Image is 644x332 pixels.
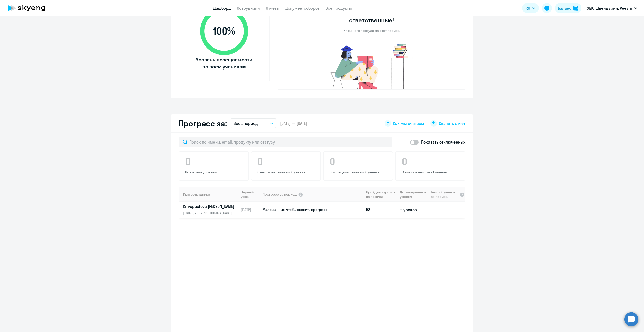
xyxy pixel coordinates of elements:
[364,187,398,202] th: Пройдено уроков за период
[234,120,258,126] p: Весь период
[183,210,235,216] p: [EMAIL_ADDRESS][DOMAIN_NAME]
[179,118,227,128] h2: Прогресс за:
[285,6,319,11] a: Документооборот
[526,5,530,11] span: RU
[231,118,276,128] button: Весь период
[326,6,352,11] a: Все продукты
[321,43,422,89] img: no-truants
[183,204,238,216] a: Krivopustova [PERSON_NAME][EMAIL_ADDRESS][DOMAIN_NAME]
[179,187,239,202] th: Имя сотрудника
[573,6,578,11] img: balance
[555,3,581,13] button: Балансbalance
[266,6,279,11] a: Отчеты
[398,187,428,202] th: До завершения уровня
[421,139,465,145] p: Показать отключенных
[263,207,327,212] span: Мало данных, чтобы оценить прогресс
[183,204,235,209] p: Krivopustova [PERSON_NAME]
[239,202,262,218] td: [DATE]
[398,202,428,218] td: ~ уроков
[239,187,262,202] th: Первый урок
[364,202,398,218] td: 58
[263,192,297,197] span: Прогресс за период
[439,121,465,126] span: Скачать отчет
[237,6,260,11] a: Сотрудники
[195,25,253,37] span: 100 %
[195,56,253,70] span: Уровень посещаемости по всем ученикам
[213,6,231,11] a: Дашборд
[558,5,571,11] div: Баланс
[179,137,392,147] input: Поиск по имени, email, продукту или статусу
[522,3,539,13] button: RU
[431,190,458,199] span: Темп обучения за период
[393,121,424,126] span: Как мы считаем
[343,28,400,33] p: Ни одного прогула за этот период
[587,5,632,11] p: SMO Швейцария, Veeam
[280,121,307,126] span: [DATE] — [DATE]
[584,2,640,14] button: SMO Швейцария, Veeam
